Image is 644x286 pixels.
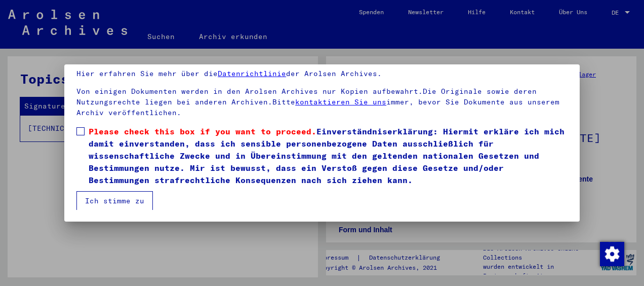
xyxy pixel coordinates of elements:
[295,97,386,106] a: kontaktieren Sie uns
[89,126,316,136] span: Please check this box if you want to proceed.
[600,242,624,266] img: Zustimmung ändern
[76,68,568,79] p: Hier erfahren Sie mehr über die der Arolsen Archives.
[89,125,568,186] span: Einverständniserklärung: Hiermit erkläre ich mich damit einverstanden, dass ich sensible personen...
[76,191,153,210] button: Ich stimme zu
[218,69,286,78] a: Datenrichtlinie
[76,86,568,118] p: Von einigen Dokumenten werden in den Arolsen Archives nur Kopien aufbewahrt.Die Originale sowie d...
